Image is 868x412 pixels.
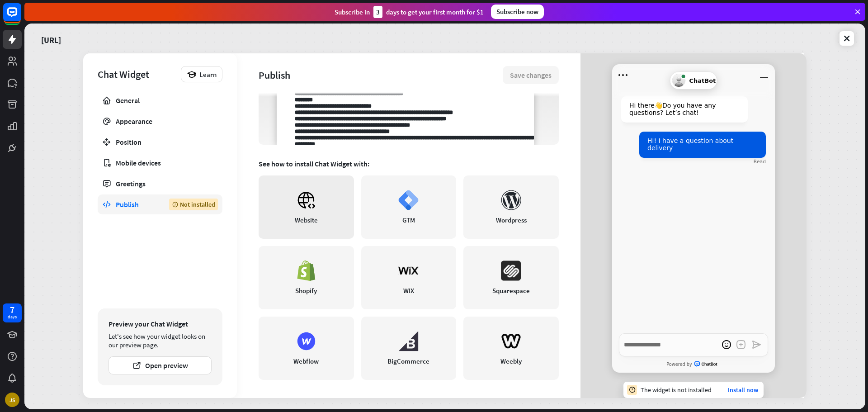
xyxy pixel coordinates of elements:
[491,5,544,19] div: Subscribe now
[259,69,503,81] div: Publish
[403,286,414,295] div: WIX
[5,393,19,407] div: JS
[728,386,758,394] a: Install now
[98,111,222,131] a: Appearance
[749,337,764,352] button: Send a message
[616,68,630,82] button: Open menu
[373,6,382,18] div: 3
[108,332,212,349] div: Let's see how your widget looks on our preview page.
[98,68,176,81] div: Chat Widget
[259,317,354,380] a: Webflow
[492,286,530,295] div: Squarespace
[98,132,222,152] a: Position
[98,194,222,214] a: Publish Not installed
[116,117,204,126] div: Appearance
[7,4,34,31] button: Open LiveChat chat widget
[169,199,218,210] div: Not installed
[295,216,318,224] div: Website
[10,306,14,314] div: 7
[98,153,222,173] a: Mobile devices
[734,337,748,352] button: Add an attachment
[612,358,775,371] a: Powered byChatBot
[116,200,156,209] div: Publish
[619,333,768,356] textarea: Write a message…
[98,90,222,110] a: General
[116,137,204,147] div: Position
[108,319,212,328] div: Preview your Chat Widget
[116,158,204,167] div: Mobile devices
[670,71,717,90] div: ChatBot
[641,386,712,394] div: The widget is not installed
[463,175,559,239] a: Wordpress
[259,246,354,309] a: Shopify
[754,159,766,165] div: Read
[647,137,733,152] span: Hi! I have a question about delivery
[335,6,484,18] div: Subscribe in days to get your first month for $1
[757,68,771,82] button: Minimize window
[41,29,61,48] a: [URL]
[500,357,522,365] div: Weebly
[259,175,354,239] a: Website
[98,174,222,194] a: Greetings
[387,357,429,365] div: BigCommerce
[3,303,22,322] a: 7 days
[293,357,319,365] div: Webflow
[463,317,559,380] a: Weebly
[666,362,692,367] span: Powered by
[116,96,204,105] div: General
[463,246,559,309] a: Squarespace
[694,361,721,367] span: ChatBot
[116,179,204,188] div: Greetings
[629,102,716,116] span: Hi there 👋 Do you have any questions? Let’s chat!
[361,246,457,309] a: WIX
[199,70,217,79] span: Learn
[496,216,527,224] div: Wordpress
[719,337,734,352] button: open emoji picker
[108,356,212,374] button: Open preview
[259,159,559,168] div: See how to install Chat Widget with:
[402,216,415,224] div: GTM
[295,286,317,295] div: Shopify
[689,77,716,84] span: ChatBot
[361,317,457,380] a: BigCommerce
[8,314,17,320] div: days
[361,175,457,239] a: GTM
[503,66,559,84] button: Save changes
